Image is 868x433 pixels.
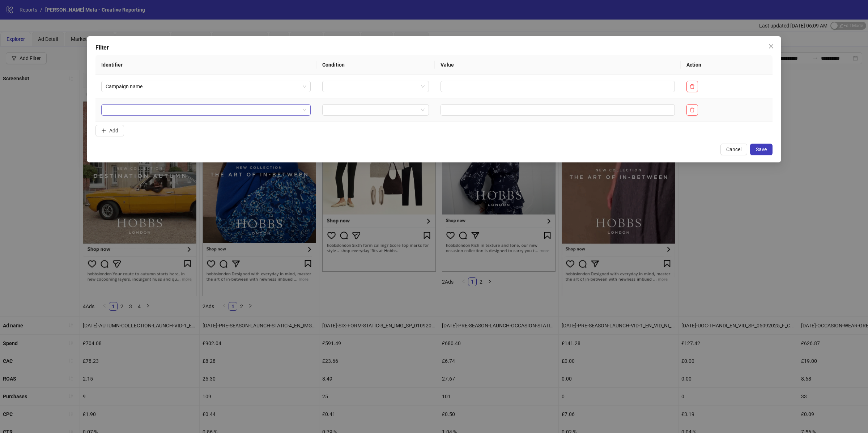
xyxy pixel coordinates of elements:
span: delete [690,107,695,113]
th: Identifier [95,55,316,75]
th: Value [435,55,681,75]
span: Campaign name [106,81,306,92]
span: plus [101,128,106,133]
th: Condition [316,55,434,75]
th: Action [681,55,773,75]
span: Add [109,128,118,133]
span: close [768,43,774,49]
div: Filter [95,43,773,52]
button: Add [95,125,124,136]
button: Close [765,41,777,52]
span: Save [756,147,767,152]
button: Save [750,144,773,155]
button: Cancel [720,144,747,155]
span: delete [690,84,695,89]
span: Cancel [726,147,741,152]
